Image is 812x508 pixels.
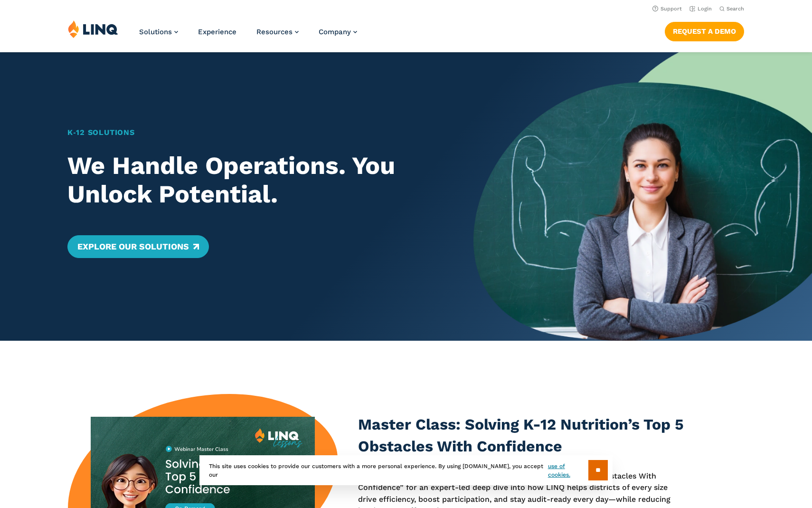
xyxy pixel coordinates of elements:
[256,28,299,36] a: Resources
[473,52,812,341] img: Home Banner
[139,20,357,51] nav: Primary Navigation
[358,414,686,457] h3: Master Class: Solving K-12 Nutrition’s Top 5 Obstacles With Confidence
[319,28,357,36] a: Company
[198,28,236,36] a: Experience
[652,6,682,12] a: Support
[68,20,118,38] img: LINQ | K‑12 Software
[689,6,712,12] a: Login
[665,22,744,41] a: Request a Demo
[548,462,588,479] a: use of cookies.
[665,20,744,41] nav: Button Navigation
[256,28,293,36] span: Resources
[67,127,440,138] h1: K‑12 Solutions
[719,5,744,12] button: Open Search Bar
[199,455,613,485] div: This site uses cookies to provide our customers with a more personal experience. By using [DOMAIN...
[67,235,208,258] a: Explore Our Solutions
[319,28,351,36] span: Company
[139,28,178,36] a: Solutions
[139,28,172,36] span: Solutions
[67,152,440,209] h2: We Handle Operations. You Unlock Potential.
[727,6,744,12] span: Search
